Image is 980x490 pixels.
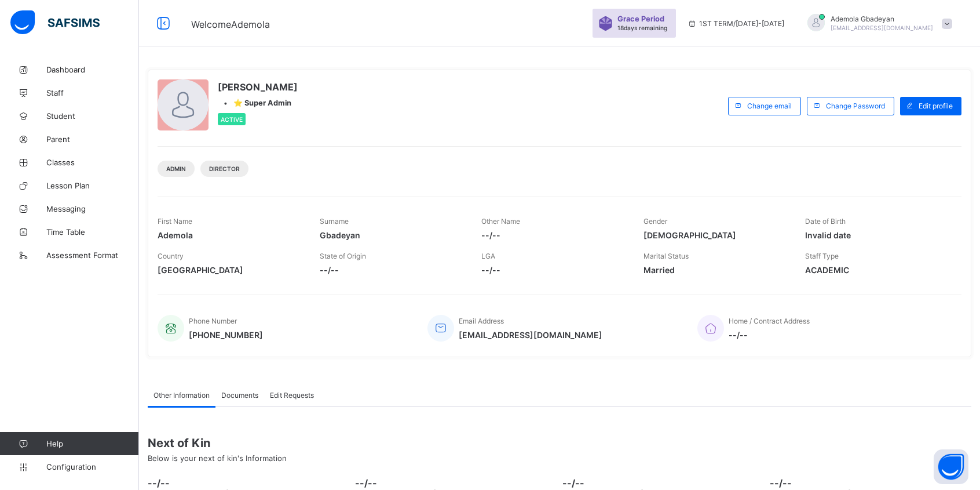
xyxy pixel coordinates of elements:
[46,439,138,448] span: Help
[459,317,504,325] span: Email Address
[209,165,240,172] span: DIRECTOR
[46,227,139,237] span: Time Table
[481,265,626,275] span: --/--
[189,330,263,340] span: [PHONE_NUMBER]
[189,317,237,325] span: Phone Number
[481,217,520,226] span: Other Name
[320,230,465,240] span: Gbadeyan
[747,101,792,110] span: Change email
[46,158,139,167] span: Classes
[46,88,139,97] span: Staff
[796,14,958,33] div: AdemolaGbadeyan
[617,14,664,23] span: Grace Period
[617,24,667,31] span: 18 days remaining
[221,391,258,400] span: Documents
[191,19,270,30] span: Welcome Ademola
[688,19,784,28] span: session/term information
[320,265,465,275] span: --/--
[643,230,788,240] span: [DEMOGRAPHIC_DATA]
[233,99,291,107] span: ⭐ Super Admin
[459,330,602,340] span: [EMAIL_ADDRESS][DOMAIN_NAME]
[355,477,557,489] span: --/--
[805,252,839,260] span: Staff Type
[221,116,243,123] span: Active
[46,181,139,190] span: Lesson Plan
[826,101,885,110] span: Change Password
[831,14,933,23] span: Ademola Gbadeyan
[166,165,186,172] span: Admin
[148,453,287,463] span: Below is your next of kin's Information
[481,230,626,240] span: --/--
[643,217,667,226] span: Gender
[320,217,349,226] span: Surname
[805,265,950,275] span: ACADEMIC
[46,251,139,260] span: Assessment Format
[643,252,689,260] span: Marital Status
[320,252,366,260] span: State of Origin
[729,317,810,325] span: Home / Contract Address
[10,10,100,35] img: safsims
[158,230,302,240] span: Ademola
[218,81,298,93] span: [PERSON_NAME]
[934,449,968,484] button: Open asap
[158,217,192,226] span: First Name
[158,265,302,275] span: [GEOGRAPHIC_DATA]
[805,230,950,240] span: Invalid date
[148,436,971,450] span: Next of Kin
[153,391,210,400] span: Other Information
[218,99,298,107] div: •
[46,111,139,121] span: Student
[46,462,138,471] span: Configuration
[46,65,139,74] span: Dashboard
[643,265,788,275] span: Married
[805,217,846,226] span: Date of Birth
[831,24,933,31] span: [EMAIL_ADDRESS][DOMAIN_NAME]
[148,477,349,489] span: --/--
[729,330,810,340] span: --/--
[481,252,495,260] span: LGA
[46,204,139,213] span: Messaging
[562,477,764,489] span: --/--
[598,16,613,31] img: sticker-purple.71386a28dfed39d6af7621340158ba97.svg
[270,391,314,400] span: Edit Requests
[46,135,139,144] span: Parent
[919,101,953,110] span: Edit profile
[770,477,971,489] span: --/--
[158,252,184,260] span: Country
